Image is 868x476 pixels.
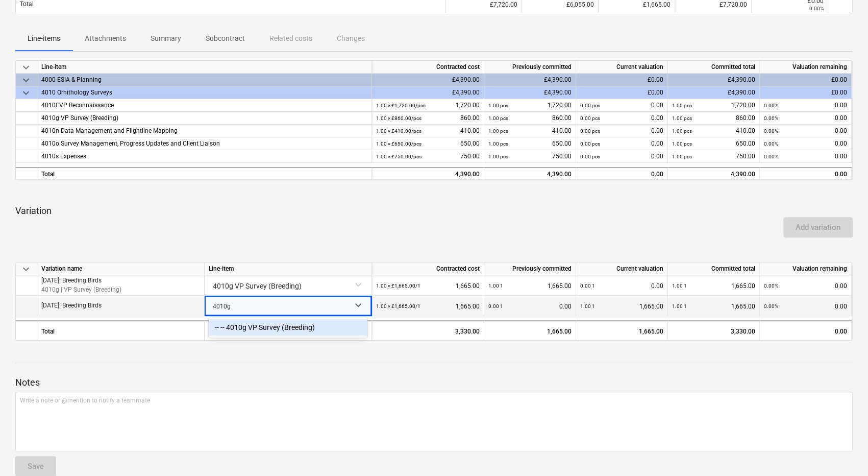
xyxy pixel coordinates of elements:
[488,99,572,112] div: 1,720.00
[668,61,760,74] div: Committed total
[372,86,484,99] div: £4,390.00
[580,275,663,296] div: 0.00
[760,74,852,86] div: £0.00
[488,125,572,137] div: 410.00
[376,168,480,181] div: 4,390.00
[37,263,205,275] div: Variation name
[760,320,852,341] div: 0.00
[376,125,480,137] div: 410.00
[764,154,778,159] small: 0.00%
[672,99,755,112] div: 1,720.00
[580,296,663,317] div: 1,665.00
[376,137,480,150] div: 650.00
[488,154,508,159] small: 1.00 pcs
[41,276,121,285] p: [DATE]: Breeding Birds
[488,128,508,134] small: 1.00 pcs
[37,320,205,341] div: Total
[376,275,480,296] div: 1,665.00
[764,296,847,317] div: 0.00
[41,150,367,163] div: 4010s Expenses
[20,74,32,86] span: keyboard_arrow_down
[764,99,847,112] div: 0.00
[580,128,600,134] small: 0.00 pcs
[205,263,372,275] div: Line-item
[376,112,480,125] div: 860.00
[668,263,760,275] div: Committed total
[41,99,367,112] div: 4010f VP Reconnaissance
[488,103,508,108] small: 1.00 pcs
[376,115,421,121] small: 1.00 × £860.00 / pcs
[764,141,778,147] small: 0.00%
[376,303,420,309] small: 1.00 × £1,665.00 / 1
[488,168,572,181] div: 4,390.00
[41,86,367,99] div: 4010 Ornithology Surveys
[764,128,778,134] small: 0.00%
[15,205,853,217] p: Variation
[484,61,576,74] div: Previously committed
[484,74,576,86] div: £4,390.00
[372,61,484,74] div: Contracted cost
[580,125,663,137] div: 0.00
[672,303,687,309] small: 1.00 1
[672,112,755,125] div: 860.00
[576,74,668,86] div: £0.00
[488,150,572,163] div: 750.00
[20,87,32,99] span: keyboard_arrow_down
[764,283,778,289] small: 0.00%
[85,33,126,44] p: Attachments
[817,427,868,476] iframe: Chat Widget
[376,154,421,159] small: 1.00 × £750.00 / pcs
[672,296,755,317] div: 1,665.00
[28,33,60,44] p: Line-items
[672,283,687,289] small: 1.00 1
[580,99,663,112] div: 0.00
[668,74,760,86] div: £4,390.00
[760,263,852,275] div: Valuation remaining
[488,112,572,125] div: 860.00
[488,303,503,309] small: 0.00 1
[809,6,824,11] small: 0.00%
[41,74,367,86] div: 4000 ESIA & Planning
[488,141,508,147] small: 1.00 pcs
[580,103,600,108] small: 0.00 pcs
[672,115,692,121] small: 1.00 pcs
[376,283,420,289] small: 1.00 × £1,665.00 / 1
[764,303,778,309] small: 0.00%
[376,128,421,134] small: 1.00 × £410.00 / pcs
[580,137,663,150] div: 0.00
[484,263,576,275] div: Previously committed
[372,263,484,275] div: Contracted cost
[672,154,692,159] small: 1.00 pcs
[760,61,852,74] div: Valuation remaining
[206,33,245,44] p: Subcontract
[764,112,847,125] div: 0.00
[576,61,668,74] div: Current valuation
[488,115,508,121] small: 1.00 pcs
[580,150,663,163] div: 0.00
[580,283,595,289] small: 0.00 1
[37,167,372,180] div: Total
[764,103,778,108] small: 0.00%
[580,168,663,181] div: 0.00
[484,320,576,341] div: 1,665.00
[672,103,692,108] small: 1.00 pcs
[672,150,755,163] div: 750.00
[376,141,421,147] small: 1.00 × £650.00 / pcs
[372,74,484,86] div: £4,390.00
[488,296,572,317] div: 0.00
[672,128,692,134] small: 1.00 pcs
[580,154,600,159] small: 0.00 pcs
[580,141,600,147] small: 0.00 pcs
[668,167,760,180] div: 4,390.00
[488,137,572,150] div: 650.00
[580,303,595,309] small: 1.00 1
[672,141,692,147] small: 1.00 pcs
[672,275,755,296] div: 1,665.00
[488,283,503,289] small: 1.00 1
[376,296,480,317] div: 1,665.00
[41,301,102,310] p: [DATE]: Breeding Birds
[376,150,480,163] div: 750.00
[376,99,480,112] div: 1,720.00
[484,86,576,99] div: £4,390.00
